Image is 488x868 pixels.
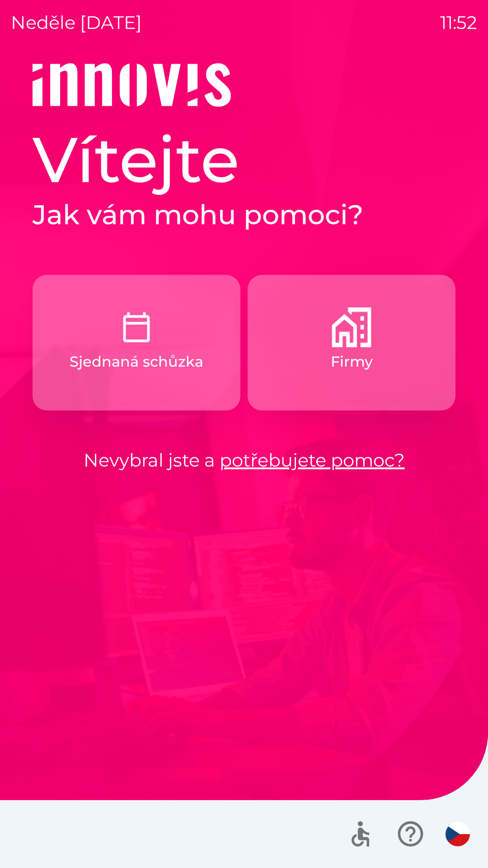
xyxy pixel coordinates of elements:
img: 9a63d080-8abe-4a1b-b674-f4d7141fb94c.png [332,307,371,347]
img: cs flag [446,822,470,846]
h1: Vítejte [33,121,455,198]
h2: Jak vám mohu pomoci? [33,198,455,231]
p: Nevybral jste a [33,447,455,474]
button: Sjednaná schůzka [33,275,240,410]
button: Firmy [248,275,455,410]
p: 11:52 [440,9,477,36]
img: c9327dbc-1a48-4f3f-9883-117394bbe9e6.png [117,307,156,347]
p: Firmy [331,351,373,373]
a: potřebujete pomoc? [220,449,405,471]
p: Sjednaná schůzka [70,351,203,373]
img: Logo [33,63,455,107]
p: neděle [DATE] [11,9,142,36]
